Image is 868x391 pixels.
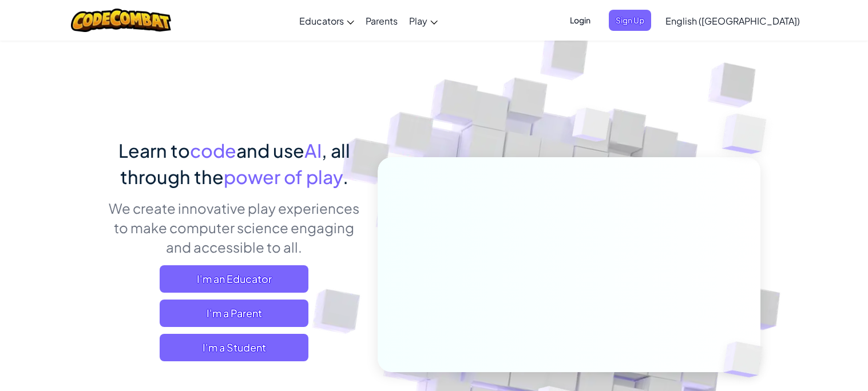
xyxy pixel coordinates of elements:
span: code [190,139,236,162]
img: Overlap cubes [550,85,633,170]
span: Learn to [118,139,190,162]
span: Play [409,15,427,27]
span: AI [304,139,322,162]
button: Login [563,10,597,31]
p: We create innovative play experiences to make computer science engaging and accessible to all. [108,198,360,257]
button: Sign Up [609,10,651,31]
a: English ([GEOGRAPHIC_DATA]) [660,5,806,36]
a: I'm a Parent [160,300,308,327]
button: I'm a Student [160,334,308,361]
a: Play [403,5,443,36]
span: English ([GEOGRAPHIC_DATA]) [665,15,800,27]
span: . [343,165,348,188]
span: and use [236,139,304,162]
a: I'm an Educator [160,265,308,293]
a: Educators [294,5,360,36]
span: power of play [224,165,343,188]
a: Parents [360,5,403,36]
img: Overlap cubes [699,86,798,182]
span: Educators [299,15,344,27]
img: CodeCombat logo [71,9,171,32]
